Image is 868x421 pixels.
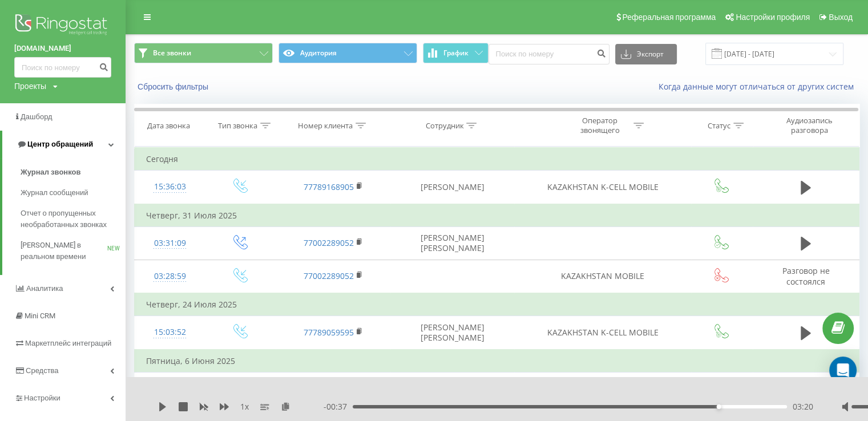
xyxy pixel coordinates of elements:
[782,265,829,286] span: Разговор не состоялся
[443,49,469,57] span: График
[570,116,631,135] div: Оператор звонящего
[240,401,249,412] span: 1 x
[324,401,353,412] span: - 00:37
[390,171,514,204] td: [PERSON_NAME]
[773,116,847,135] div: Аудиозапись разговора
[146,321,193,343] div: 15:03:52
[135,148,859,171] td: Сегодня
[25,311,55,320] span: Mini CRM
[829,357,857,384] div: Open Intercom Messenger
[21,187,88,199] span: Журнал сообщений
[135,293,859,316] td: Четверг, 24 Июля 2025
[146,176,193,198] div: 15:36:03
[659,81,859,92] a: Когда данные могут отличаться от других систем
[135,350,859,373] td: Пятница, 6 Июня 2025
[793,401,813,412] span: 03:20
[134,82,214,92] button: Сбросить фильтры
[146,232,193,254] div: 03:31:09
[622,13,716,22] span: Реферальная программа
[717,404,721,409] div: Accessibility label
[708,121,730,131] div: Статус
[423,43,488,63] button: График
[27,140,93,148] span: Центр обращений
[21,235,126,267] a: [PERSON_NAME] в реальном времениNEW
[304,237,354,248] a: 77002289052
[218,121,257,131] div: Тип звонка
[14,57,111,78] input: Поиск по номеру
[26,366,59,375] span: Средства
[135,204,859,227] td: Четверг, 31 Июля 2025
[26,284,63,293] span: Аналитика
[2,131,126,158] a: Центр обращений
[21,208,120,230] span: Отчет о пропущенных необработанных звонках
[21,162,126,183] a: Журнал звонков
[829,13,853,22] span: Выход
[425,121,463,131] div: Сотрудник
[134,43,273,63] button: Все звонки
[153,48,191,58] span: Все звонки
[390,316,514,350] td: [PERSON_NAME] [PERSON_NAME]
[304,181,354,192] a: 77789168905
[24,394,60,402] span: Настройки
[21,240,107,262] span: [PERSON_NAME] в реальном времени
[21,167,80,178] span: Журнал звонков
[298,121,353,131] div: Номер клиента
[514,316,691,350] td: KAZAKHSTAN K-CELL MOBILE
[147,121,190,131] div: Дата звонка
[21,112,53,121] span: Дашборд
[488,44,609,64] input: Поиск по номеру
[21,203,126,235] a: Отчет о пропущенных необработанных звонках
[615,44,677,64] button: Экспорт
[304,270,354,281] a: 77002289052
[390,226,514,260] td: [PERSON_NAME] [PERSON_NAME]
[736,13,810,22] span: Настройки профиля
[278,43,417,63] button: Аудитория
[14,43,111,54] a: [DOMAIN_NAME]
[21,183,126,203] a: Журнал сообщений
[14,80,46,92] div: Проекты
[514,260,691,293] td: KAZAKHSTAN MOBILE
[146,265,193,288] div: 03:28:59
[14,11,111,40] img: Ringostat logo
[390,372,514,406] td: [PERSON_NAME]
[514,171,691,204] td: KAZAKHSTAN K-CELL MOBILE
[304,327,354,338] a: 77789059595
[25,339,111,347] span: Маркетплейс интеграций
[514,372,691,406] td: KAZAKHSTAN K-CELL MOBILE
